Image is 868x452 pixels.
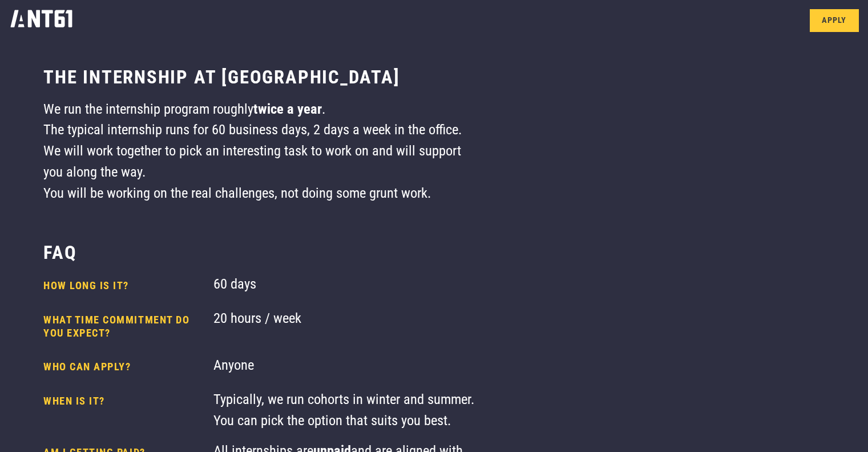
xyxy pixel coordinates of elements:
div: Anyone [213,355,481,379]
h3: The internship at [GEOGRAPHIC_DATA] [43,66,400,89]
div: 60 days [213,274,481,298]
h3: FAQ [43,241,76,265]
div: Typically, we run cohorts in winter and summer. You can pick the option that suits you best. [213,389,481,431]
h4: What time commitment do you expect? [43,314,204,340]
a: Apply [810,9,859,32]
strong: twice a year [253,101,322,117]
div: 20 hours / week [213,308,481,346]
div: We run the internship program roughly . The typical internship runs for 60 business days, 2 days ... [43,99,481,204]
h4: When is it? [43,395,204,425]
h4: Who can apply? [43,361,204,374]
h4: How long is it? [43,279,204,293]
